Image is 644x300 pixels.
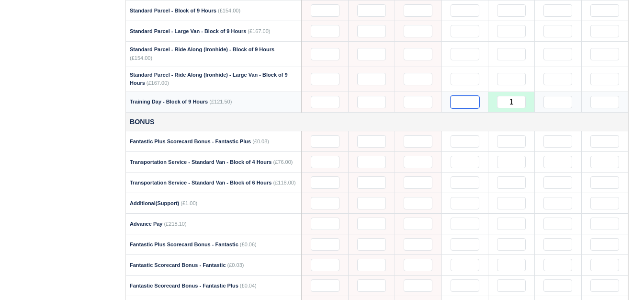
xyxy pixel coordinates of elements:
td: 2025-09-30 Not Editable [395,214,441,234]
td: 2025-09-28 Not Editable [302,152,348,173]
td: 2025-09-28 Not Editable [302,92,348,112]
strong: Bonus [130,118,154,126]
strong: Transportation Service - Standard Van - Block of 4 Hours [130,159,271,165]
span: (£0.03) [227,262,244,268]
span: (£0.06) [240,242,257,247]
td: 2025-09-30 Not Editable [395,42,441,67]
strong: Fantastic Plus Scorecard Bonus - Fantastic Plus [130,138,251,144]
td: 2025-09-30 Not Editable [395,92,441,112]
span: (£76.00) [273,159,293,165]
td: 2025-09-29 Not Editable [348,255,395,276]
span: (£167.00) [248,28,270,34]
span: (£218.10) [164,221,187,227]
td: 2025-09-29 Not Editable [348,214,395,234]
td: 2025-09-28 Not Editable [302,214,348,234]
td: 2025-09-28 Not Editable [302,276,348,296]
td: 2025-09-30 Not Editable [395,193,441,214]
td: 2025-09-29 Not Editable [348,234,395,255]
span: (£118.00) [273,180,296,185]
td: 2025-09-29 Not Editable [348,131,395,152]
td: 2025-09-30 Not Editable [395,0,441,21]
td: 2025-09-30 Not Editable [395,152,441,173]
strong: Training Day - Block of 9 Hours [130,99,208,104]
iframe: Chat Widget [596,254,644,300]
strong: Advance Pay [130,221,162,227]
strong: Fantastic Scorecard Bonus - Fantastic [130,262,226,268]
td: 2025-09-30 Not Editable [395,173,441,193]
span: (£154.00) [218,8,240,13]
td: 2025-09-28 Not Editable [302,67,348,92]
td: 2025-09-28 Not Editable [302,21,348,42]
td: 2025-09-29 Not Editable [348,0,395,21]
strong: Additional(Support) [130,200,179,206]
strong: Standard Parcel - Large Van - Block of 9 Hours [130,28,246,34]
span: (£0.04) [240,283,257,288]
td: 2025-09-28 Not Editable [302,234,348,255]
td: 2025-09-29 Not Editable [348,21,395,42]
strong: Fantastic Plus Scorecard Bonus - Fantastic [130,242,238,247]
td: 2025-09-29 Not Editable [348,193,395,214]
strong: Standard Parcel - Ride Along (Ironhide) - Large Van - Block of 9 Hours [130,72,288,86]
span: (£154.00) [130,55,152,61]
span: (£1.00) [181,200,197,206]
td: 2025-09-28 Not Editable [302,193,348,214]
td: 2025-09-28 Not Editable [302,0,348,21]
strong: Fantastic Scorecard Bonus - Fantastic Plus [130,283,238,288]
td: 2025-09-29 Not Editable [348,173,395,193]
td: 2025-09-28 Not Editable [302,255,348,276]
strong: Standard Parcel - Block of 9 Hours [130,8,216,13]
td: 2025-09-29 Not Editable [348,42,395,67]
span: (£167.00) [147,80,169,86]
td: 2025-09-28 Not Editable [302,173,348,193]
span: (£0.08) [252,138,269,144]
td: 2025-09-29 Not Editable [348,67,395,92]
td: 2025-09-30 Not Editable [395,67,441,92]
td: 2025-09-30 Not Editable [395,255,441,276]
td: 2025-09-29 Not Editable [348,152,395,173]
td: 2025-09-28 Not Editable [302,131,348,152]
td: 2025-09-30 Not Editable [395,234,441,255]
td: 2025-09-30 Not Editable [395,131,441,152]
td: 2025-09-30 Not Editable [395,276,441,296]
span: (£121.50) [209,99,232,104]
strong: Standard Parcel - Ride Along (Ironhide) - Block of 9 Hours [130,46,274,52]
td: 2025-09-30 Not Editable [395,21,441,42]
strong: Transportation Service - Standard Van - Block of 6 Hours [130,180,271,185]
td: 2025-09-28 Not Editable [302,42,348,67]
td: 2025-09-29 Not Editable [348,276,395,296]
td: 2025-09-29 Not Editable [348,92,395,112]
